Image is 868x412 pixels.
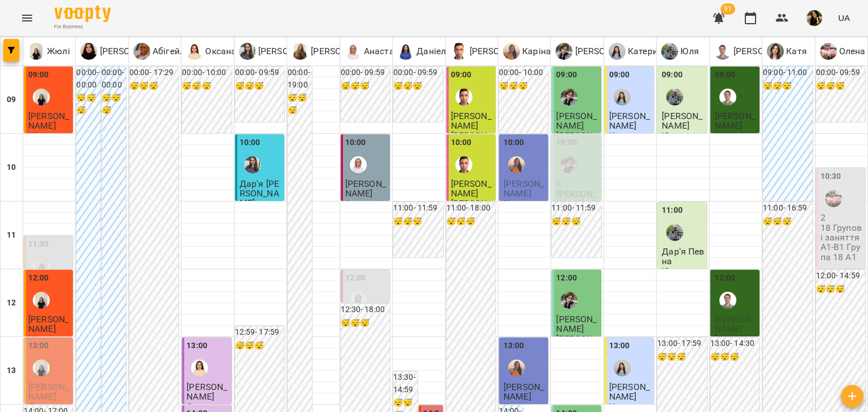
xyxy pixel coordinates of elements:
img: Юля [666,224,683,241]
img: Оксана [191,360,208,376]
p: 0 [556,179,598,189]
p: Юля [662,131,680,141]
label: 13:00 [186,340,207,352]
p: [PERSON_NAME] [309,45,379,58]
a: Д Даніела [397,43,451,60]
img: Микита [561,292,578,309]
img: Олена [825,190,842,207]
h6: 😴😴😴 [182,80,231,93]
img: 5ccaf96a72ceb4fb7565109469418b56.jpg [806,10,822,26]
p: [PERSON_NAME] [715,131,757,151]
img: О [80,43,97,60]
p: 2 [821,213,863,222]
a: О Олена [820,43,866,60]
p: 18 Групові заняття А1-В1 Група 18 А1 [821,223,863,262]
h6: 😴😴😴 [341,80,390,93]
div: Андрій [714,43,802,60]
h6: 00:00 - 00:00 [102,67,126,91]
img: Андрій [719,292,736,309]
img: Ю [661,43,678,60]
div: Анастасія [350,292,367,309]
div: Михайло [450,43,538,60]
img: Жюлі [33,258,50,275]
div: Жюлі [28,43,70,60]
label: 11:30 [28,238,49,251]
h6: 😴😴😴 [235,80,284,93]
h6: 10 [7,161,16,174]
p: Карина [504,402,535,411]
span: [PERSON_NAME] [28,111,69,131]
div: Катерина [614,360,631,376]
button: Створити урок [841,385,863,407]
p: Катерина [626,45,668,58]
p: Анастасія [345,199,388,208]
div: Анастасія [345,43,406,60]
p: Оксана [203,45,236,58]
h6: 00:00 - 10:00 [499,67,548,79]
h6: 12:00 - 14:59 [816,270,865,282]
h6: 😴😴😴 [552,216,601,228]
label: 12:00 [556,272,577,284]
label: 12:00 [715,272,736,284]
span: UA [838,12,850,24]
span: [PERSON_NAME] [504,178,544,199]
h6: 😴😴😴 [393,216,442,228]
img: Жюлі [33,292,50,309]
a: Ж Жюлі [28,43,70,60]
span: [PERSON_NAME] [28,314,69,334]
p: Катерина [609,402,649,411]
img: Юлія [244,156,261,173]
h6: 13:00 - 17:59 [657,338,706,350]
span: [PERSON_NAME] [556,314,597,334]
p: Олена [837,45,866,58]
label: 10:00 [451,137,472,149]
span: Дар'я [PERSON_NAME] [240,178,279,209]
h6: 😴😴😴 [710,351,759,363]
h6: 😴😴😴 [763,80,812,93]
h6: 😴😴😴 [499,80,548,93]
img: Ю [239,43,256,60]
div: Каріна [508,156,525,173]
img: К [609,43,626,60]
div: Юля [666,89,683,106]
div: Катя [767,43,807,60]
div: Абігейл [133,43,185,60]
img: М [450,43,467,60]
button: Menu [14,5,41,32]
span: Дар'я Певна [662,246,704,266]
label: 12:00 [345,272,366,284]
a: К Каріна [503,43,551,60]
label: 10:00 [504,137,524,149]
div: Андрій [719,89,736,106]
img: Д [397,43,414,60]
p: [PERSON_NAME] [97,45,168,58]
label: 10:30 [821,170,841,183]
span: [PERSON_NAME] [504,382,544,402]
label: 11:00 [662,204,683,217]
button: UA [834,7,854,28]
div: Михайло [455,89,472,106]
div: Марина [292,43,379,60]
h6: 12:59 - 17:59 [235,326,284,339]
p: Юля [678,45,699,58]
img: Михайло [455,156,472,173]
p: Абігейл [150,45,185,58]
h6: 11:00 - 16:59 [763,202,812,214]
img: К [503,43,520,60]
h6: 12 [7,297,16,309]
h6: 😴😴😴 [235,340,284,352]
p: [PERSON_NAME] [451,131,493,151]
a: М [PERSON_NAME] [450,43,538,60]
h6: 00:00 - 09:59 [235,67,284,79]
img: Катерина [614,89,631,106]
h6: 00:00 - 09:59 [341,67,390,79]
h6: 09:00 - 11:00 [763,67,812,79]
h6: 12:30 - 18:00 [341,304,390,316]
div: Анастасія [350,156,367,173]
